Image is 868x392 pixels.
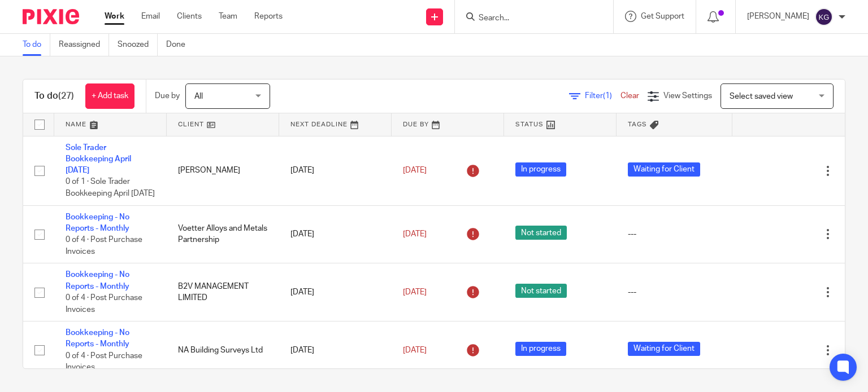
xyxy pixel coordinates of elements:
span: In progress [515,342,566,356]
span: [DATE] [403,230,427,238]
span: (27) [58,91,74,100]
td: [DATE] [279,263,392,321]
a: Reassigned [59,34,109,56]
td: [DATE] [279,205,392,263]
a: Work [105,11,124,22]
span: Waiting for Client [628,342,700,356]
td: Voetter Alloys and Metals Partnership [167,205,279,263]
span: In progress [515,162,566,177]
span: Select saved view [730,93,793,100]
span: 0 of 1 · Sole Trader Bookkeeping April [DATE] [66,178,155,198]
img: Pixie [23,9,79,24]
a: Bookkeeping - No Reports - Monthly [66,213,129,232]
span: Waiting for Client [628,162,700,177]
span: 0 of 4 · Post Purchase Invoices [66,352,142,372]
span: (1) [603,92,612,100]
p: Due by [155,90,180,102]
td: [DATE] [279,136,392,205]
a: Clients [177,11,202,22]
a: Bookkeeping - No Reports - Monthly [66,329,129,348]
p: [PERSON_NAME] [747,11,809,22]
span: 0 of 4 · Post Purchase Invoices [66,294,142,314]
h1: To do [34,90,74,102]
td: NA Building Surveys Ltd [167,321,279,380]
a: Reports [254,11,283,22]
a: Snoozed [118,34,158,56]
span: Not started [515,226,567,240]
div: --- [628,228,721,240]
a: Clear [620,92,639,100]
a: Email [141,11,160,22]
span: Tags [628,121,647,127]
a: Sole Trader Bookkeeping April [DATE] [66,144,131,175]
span: [DATE] [403,346,427,354]
input: Search [478,14,579,24]
div: --- [628,287,721,298]
a: Team [219,11,237,22]
span: Filter [585,92,620,100]
span: Not started [515,284,567,298]
span: Get Support [641,12,684,20]
td: B2V MANAGEMENT LIMITED [167,263,279,321]
span: 0 of 4 · Post Purchase Invoices [66,236,142,256]
td: [PERSON_NAME] [167,136,279,205]
a: To do [23,34,50,56]
a: + Add task [85,83,134,109]
span: All [194,93,203,100]
a: Bookkeeping - No Reports - Monthly [66,271,129,290]
img: svg%3E [815,8,833,26]
td: [DATE] [279,321,392,380]
span: [DATE] [403,166,427,174]
span: View Settings [663,92,712,100]
span: [DATE] [403,288,427,296]
a: Done [166,34,194,56]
